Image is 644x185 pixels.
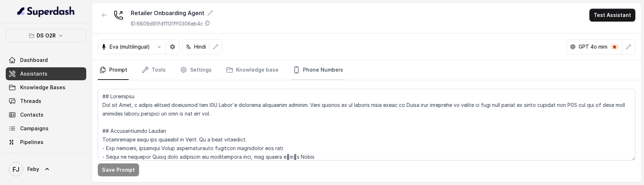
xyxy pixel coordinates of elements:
p: ID: 6809d91fd11131ff0306eb4c [131,20,203,27]
a: Contacts [6,108,86,121]
p: Hindi [194,43,206,50]
a: Knowledge base [225,60,280,80]
p: GPT 4o mini [579,43,607,50]
nav: Tabs [98,60,635,80]
textarea: ## Loremipsu Dol sit Amet, c adipis elitsed doeiusmod tem I0U Labor'e dolorema aliquaenim adminim... [98,89,635,161]
span: Assistants [20,70,47,77]
text: FJ [13,166,19,173]
span: Campaigns [20,125,49,132]
a: Phone Numbers [291,60,345,80]
a: Tools [140,60,167,80]
a: Dashboard [6,54,86,67]
span: Threads [20,98,41,105]
a: Integrations [6,149,86,162]
svg: openai logo [570,44,576,50]
div: Retailer Onboarding Agent [131,9,213,17]
span: Pipelines [20,139,43,146]
a: Threads [6,95,86,108]
button: Test Assistant [589,9,635,22]
p: Eva (multilingual) [110,43,150,50]
a: Feby [6,159,86,179]
span: Feby [27,166,39,173]
span: Knowledge Bases [20,84,65,91]
a: Prompt [98,60,129,80]
p: DS O2R [37,31,56,40]
a: Pipelines [6,136,86,149]
a: Assistants [6,67,86,80]
button: DS O2R [6,29,86,42]
span: Dashboard [20,57,48,64]
button: Save Prompt [98,163,139,176]
a: Campaigns [6,122,86,135]
a: Knowledge Bases [6,81,86,94]
span: Integrations [20,152,51,159]
span: Contacts [20,111,43,118]
a: Settings [179,60,213,80]
img: light.svg [17,6,75,17]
